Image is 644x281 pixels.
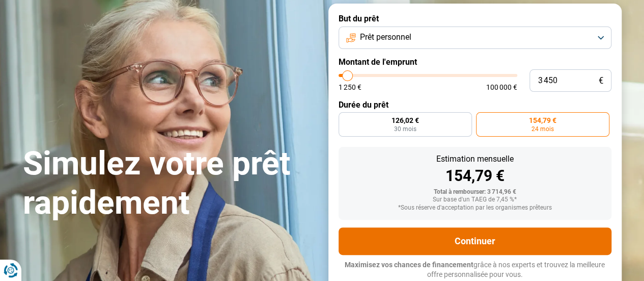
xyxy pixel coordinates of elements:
p: grâce à nos experts et trouvez la meilleure offre personnalisée pour vous. [339,260,611,280]
label: Durée du prêt [339,100,611,110]
span: 24 mois [531,126,554,132]
div: Total à rembourser: 3 714,96 € [347,189,603,196]
span: € [599,76,603,85]
label: Montant de l'emprunt [339,57,611,67]
span: 126,02 € [391,117,419,124]
div: Estimation mensuelle [347,155,603,163]
span: 1 250 € [339,84,361,91]
div: 154,79 € [347,168,603,184]
span: 100 000 € [486,84,517,91]
button: Prêt personnel [339,27,611,49]
h1: Simulez votre prêt rapidement [23,144,316,223]
div: *Sous réserve d'acceptation par les organismes prêteurs [347,205,603,212]
button: Continuer [339,227,611,255]
span: 30 mois [394,126,416,132]
label: But du prêt [339,14,611,23]
span: 154,79 € [529,117,556,124]
span: Prêt personnel [360,32,411,43]
div: Sur base d'un TAEG de 7,45 %* [347,196,603,203]
span: Maximisez vos chances de financement [345,261,473,269]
